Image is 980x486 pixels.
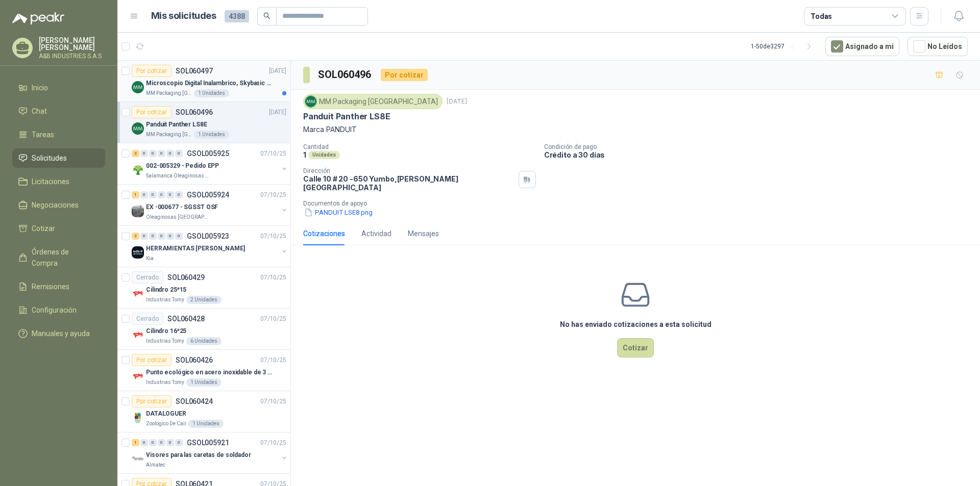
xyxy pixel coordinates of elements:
div: Todas [811,11,832,22]
div: 0 [149,150,157,157]
a: Por cotizarSOL060497[DATE] Company LogoMicroscopio Digital Inalambrico, Skybasic 50x-1000x, Ampli... [117,61,290,102]
div: 2 Unidades [186,296,222,304]
button: Asignado a mi [825,37,899,56]
img: Company Logo [132,246,144,259]
div: 1 Unidades [194,89,229,97]
a: 2 0 0 0 0 0 GSOL00592307/10/25 Company LogoHERRAMIENTAS [PERSON_NAME]Kia [132,230,288,263]
p: 07/10/25 [260,190,286,200]
span: Chat [32,106,47,117]
p: Industrias Tomy [146,296,184,304]
div: 1 [132,191,139,198]
div: 2 [132,233,139,240]
div: Por cotizar [132,65,171,77]
p: A&B INDUSTRIES S.A.S [39,53,105,59]
p: 07/10/25 [260,355,286,365]
div: Cotizaciones [303,228,345,239]
div: 0 [158,150,165,157]
img: Company Logo [132,370,144,382]
a: CerradoSOL06042907/10/25 Company LogoCilindro 25*15Industrias Tomy2 Unidades [117,267,290,309]
a: Por cotizarSOL06042407/10/25 Company LogoDATALOGUERZoologico De Cali1 Unidades [117,391,290,432]
a: CerradoSOL06042807/10/25 Company LogoCilindro 16*25Industrias Tomy6 Unidades [117,309,290,350]
p: Panduit Panther LS8E [146,120,207,130]
p: Cilindro 25*15 [146,285,186,295]
p: Cantidad [303,143,536,150]
div: 0 [158,439,165,446]
a: Órdenes de Compra [12,242,105,273]
div: MM Packaging [GEOGRAPHIC_DATA] [303,94,443,109]
span: Inicio [32,82,48,93]
p: Industrias Tomy [146,337,184,345]
button: Cotizar [617,338,654,357]
p: 1 [303,150,306,159]
p: GSOL005921 [187,439,229,446]
button: No Leídos [908,37,968,56]
div: 0 [175,191,183,198]
p: 07/10/25 [260,273,286,283]
p: Marca PANDUIT [303,124,968,135]
p: Salamanca Oleaginosas SAS [146,172,210,180]
span: Cotizar [32,223,55,234]
p: Punto ecológico en acero inoxidable de 3 puestos, con capacidad para 53 Litros por cada división. [146,368,273,377]
span: Licitaciones [32,176,69,187]
span: Solicitudes [32,152,67,164]
p: Almatec [146,461,165,469]
p: Industrias Tomy [146,378,184,387]
p: Dirección [303,167,514,174]
p: Zoologico De Cali [146,420,186,428]
p: 07/10/25 [260,438,286,448]
a: 1 0 0 0 0 0 GSOL00592407/10/25 Company LogoEX -000677 - SGSST OSFOleaginosas [GEOGRAPHIC_DATA][PE... [132,189,288,221]
img: Company Logo [132,453,144,465]
div: Por cotizar [132,354,171,366]
div: 1 Unidades [194,131,229,139]
div: 1 [132,439,139,446]
div: 0 [158,233,165,240]
img: Company Logo [132,81,144,93]
a: 2 0 0 0 0 0 GSOL00592507/10/25 Company Logo002-005329 - Pedido EPPSalamanca Oleaginosas SAS [132,147,288,180]
p: 07/10/25 [260,149,286,159]
div: 0 [175,150,183,157]
a: Negociaciones [12,195,105,215]
img: Company Logo [305,96,316,107]
p: Kia [146,254,154,263]
a: Chat [12,101,105,121]
p: [DATE] [447,97,467,107]
div: 0 [166,439,174,446]
span: search [263,12,271,19]
img: Logo peakr [12,12,64,24]
p: Documentos de apoyo [303,200,976,207]
p: GSOL005923 [187,233,229,240]
p: SOL060429 [167,274,205,281]
p: Panduit Panther LS8E [303,111,390,122]
a: Manuales y ayuda [12,324,105,343]
span: Manuales y ayuda [32,328,90,339]
div: 1 - 50 de 3297 [751,38,817,55]
div: 0 [175,439,183,446]
p: 07/10/25 [260,314,286,324]
div: Por cotizar [132,106,171,118]
p: MM Packaging [GEOGRAPHIC_DATA] [146,131,192,139]
p: Condición de pago [544,143,976,150]
a: 1 0 0 0 0 0 GSOL00592107/10/25 Company LogoVisores para las caretas de soldadorAlmatec [132,437,288,469]
p: HERRAMIENTAS [PERSON_NAME] [146,244,245,253]
div: Cerrado [132,313,163,325]
p: [PERSON_NAME] [PERSON_NAME] [39,37,105,51]
div: 0 [149,439,157,446]
a: Cotizar [12,219,105,238]
p: 07/10/25 [260,232,286,241]
div: 0 [149,191,157,198]
span: Remisiones [32,281,69,292]
p: MM Packaging [GEOGRAPHIC_DATA] [146,89,192,97]
div: 1 Unidades [188,420,224,428]
a: Licitaciones [12,172,105,191]
div: Actividad [361,228,391,239]
div: 0 [140,439,148,446]
h1: Mis solicitudes [151,9,216,23]
p: 07/10/25 [260,397,286,406]
div: 0 [140,191,148,198]
a: Inicio [12,78,105,97]
div: Por cotizar [132,395,171,407]
p: GSOL005924 [187,191,229,198]
div: 2 [132,150,139,157]
h3: No has enviado cotizaciones a esta solicitud [560,319,712,330]
a: Por cotizarSOL060496[DATE] Company LogoPanduit Panther LS8EMM Packaging [GEOGRAPHIC_DATA]1 Unidades [117,102,290,143]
